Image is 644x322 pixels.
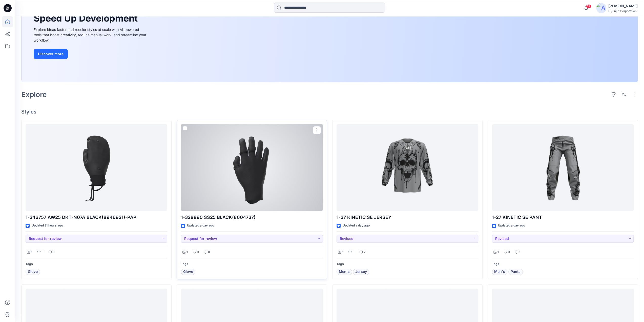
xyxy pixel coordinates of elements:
[498,223,525,228] p: Updated a day ago
[497,250,499,255] p: 1
[32,223,63,228] p: Updated 21 hours ago
[355,269,367,275] span: Jersey
[494,269,505,275] span: Men's
[31,250,32,255] p: 1
[342,250,343,255] p: 1
[181,261,323,267] p: Tags
[187,223,214,228] p: Updated a day ago
[339,269,350,275] span: Men's
[343,223,370,228] p: Updated a day ago
[181,124,323,211] a: 1-328890 SS25 BLACK(8604737)
[183,269,193,275] span: Glove
[28,269,38,275] span: Glove
[197,250,199,255] p: 0
[337,261,478,267] p: Tags
[364,250,365,255] p: 2
[26,124,167,211] a: 1-346757 AW25 DKT-N07A BLACK(8946921)-PAP
[181,214,323,221] p: 1-328890 SS25 BLACK(8604737)
[34,49,148,59] a: Discover more
[41,250,44,255] p: 0
[53,250,55,255] p: 0
[26,261,167,267] p: Tags
[337,124,478,211] a: 1-27 KINETIC SE JERSEY
[34,49,68,59] button: Discover more
[492,124,634,211] a: 1-27 KINETIC SE PANT
[26,214,167,221] p: 1-346757 AW25 DKT-N07A BLACK(8946921)-PAP
[21,90,47,99] h2: Explore
[492,214,634,221] p: 1-27 KINETIC SE PANT
[34,27,148,43] div: Explore ideas faster and recolor styles at scale with AI-powered tools that boost creativity, red...
[208,250,210,255] p: 0
[508,250,510,255] p: 0
[492,261,634,267] p: Tags
[586,4,591,8] span: 12
[186,250,188,255] p: 1
[596,3,606,13] img: avatar
[511,269,521,275] span: Pants
[608,3,638,9] div: [PERSON_NAME]
[352,250,355,255] p: 0
[519,250,520,255] p: 1
[21,109,638,115] h4: Styles
[608,9,638,13] div: Hyunjin Corporation
[337,214,478,221] p: 1-27 KINETIC SE JERSEY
